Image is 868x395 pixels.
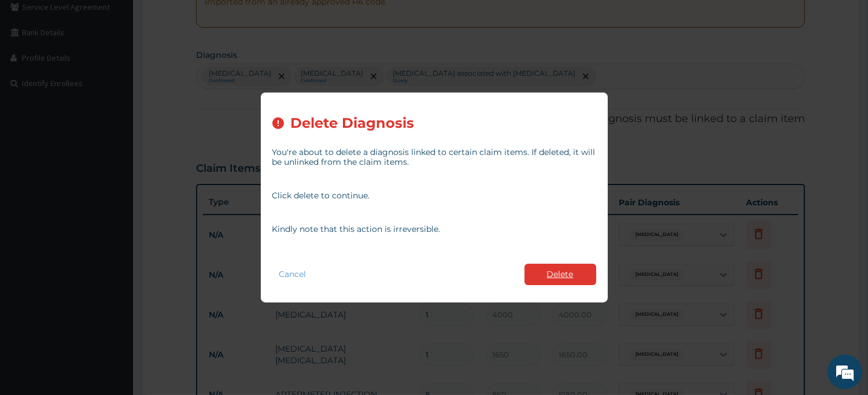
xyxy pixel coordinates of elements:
img: d_794563401_company_1708531726252_794563401 [21,58,47,87]
p: Click delete to continue. [272,191,596,201]
h2: Delete Diagnosis [291,116,415,131]
div: Minimize live chat window [190,6,217,34]
span: We're online! [67,122,160,239]
p: Kindly note that this action is irreversible. [272,224,596,234]
button: Delete [525,264,596,285]
div: Chat with us now [60,65,194,80]
textarea: Type your message and hit 'Enter' [6,268,220,309]
p: You're about to delete a diagnosis linked to certain claim items. If deleted, it will be unlinked... [272,147,596,167]
button: Cancel [272,266,313,283]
